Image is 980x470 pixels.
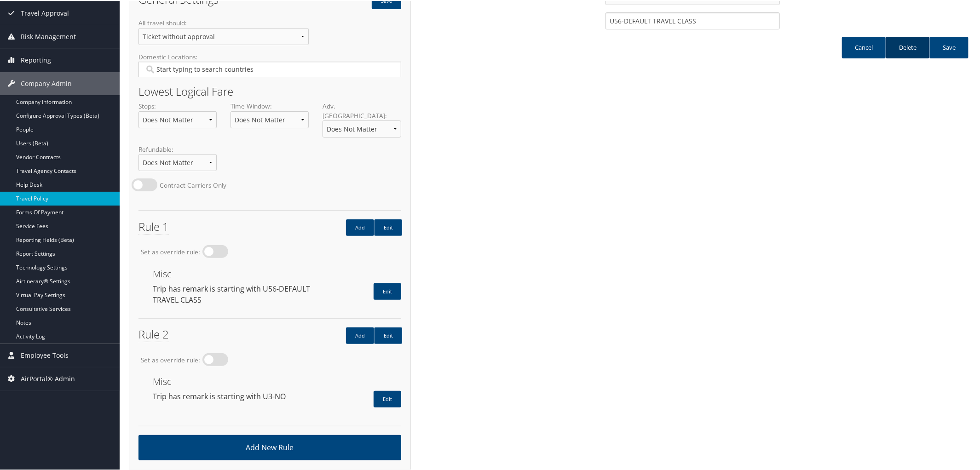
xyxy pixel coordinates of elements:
a: Edit [374,390,401,407]
a: Edit [374,218,402,235]
label: Contract Carriers Only [160,180,226,189]
label: All travel should: [138,17,309,51]
label: Domestic Locations: [138,52,401,84]
a: Add [346,327,374,343]
a: Edit [374,327,402,343]
span: Reporting [21,48,51,71]
select: All travel should: [138,27,309,44]
input: Value [605,11,779,29]
h3: Misc [153,376,401,385]
select: Stops: [138,110,217,127]
a: Add [346,218,374,235]
select: Adv. [GEOGRAPHIC_DATA]: [323,120,401,137]
input: Domestic Locations: [144,64,393,73]
a: Delete [886,36,929,57]
a: Cancel [842,36,886,57]
span: Rule 1 [138,218,169,234]
span: Rule 2 [138,326,169,341]
label: Refundable: [138,144,217,178]
select: Time Window: [231,110,309,127]
select: Refundable: [138,153,217,170]
label: Time Window: [231,101,309,134]
div: Trip has remark is starting with U3-NO [146,390,321,401]
a: Save [929,36,968,57]
span: Employee Tools [21,343,69,366]
h3: Misc [153,269,401,278]
div: Trip has remark is starting with U56-DEFAULT TRAVEL CLASS [146,282,321,304]
label: Adv. [GEOGRAPHIC_DATA]: [323,101,401,144]
span: Risk Management [21,24,76,47]
a: Edit [374,282,401,299]
label: Set as override rule: [141,246,200,256]
span: Travel Approval [21,1,69,24]
a: Add New Rule [138,434,401,459]
h2: Lowest Logical Fare [138,85,401,96]
span: Company Admin [21,71,72,94]
label: Set as override rule: [141,355,200,364]
label: Stops: [138,101,217,134]
span: AirPortal® Admin [21,367,75,390]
